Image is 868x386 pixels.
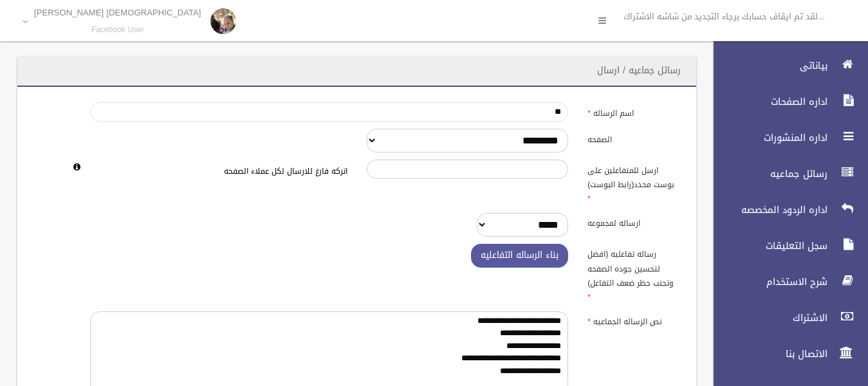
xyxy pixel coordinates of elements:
[578,311,688,329] label: نص الرساله الجماعيه
[703,51,868,80] a: بياناتى
[703,340,868,368] a: الاتصال بنا
[578,102,688,120] label: اسم الرساله
[34,8,201,17] p: [DEMOGRAPHIC_DATA] [PERSON_NAME]
[703,59,831,72] span: بياناتى
[471,244,568,268] button: بناء الرساله التفاعليه
[578,244,688,304] label: رساله تفاعليه (افضل لتحسين جوده الصفحه وتجنب حظر ضعف التفاعل)
[703,87,868,116] a: اداره الصفحات
[703,167,831,180] span: رسائل جماعيه
[578,160,688,206] label: ارسل للمتفاعلين على بوست محدد(رابط البوست)
[703,160,868,188] a: رسائل جماعيه
[90,167,347,176] h6: اتركه فارغ للارسال لكل عملاء الصفحه
[703,239,831,252] span: سجل التعليقات
[703,196,868,224] a: اداره الردود المخصصه
[703,304,868,332] a: الاشتراك
[34,25,201,35] small: Facebook User
[703,124,868,152] a: اداره المنشورات
[703,311,831,324] span: الاشتراك
[582,58,696,83] header: رسائل جماعيه / ارسال
[578,213,688,231] label: ارساله لمجموعه
[703,347,831,360] span: الاتصال بنا
[578,129,688,147] label: الصفحه
[703,95,831,108] span: اداره الصفحات
[703,232,868,260] a: سجل التعليقات
[703,275,831,288] span: شرح الاستخدام
[703,268,868,296] a: شرح الاستخدام
[703,131,831,144] span: اداره المنشورات
[703,203,831,216] span: اداره الردود المخصصه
